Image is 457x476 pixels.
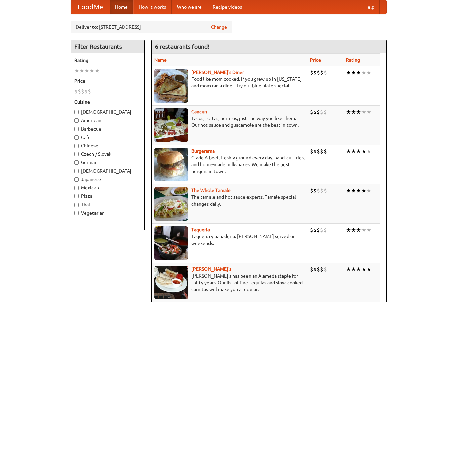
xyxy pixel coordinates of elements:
[317,69,320,76] li: $
[74,125,141,132] label: Barbecue
[323,266,327,273] li: $
[74,152,79,156] input: Czech / Slovak
[313,226,317,234] li: $
[310,108,313,116] li: $
[78,88,81,95] li: $
[310,187,313,194] li: $
[346,148,351,155] li: ★
[313,266,317,273] li: $
[361,187,366,194] li: ★
[154,233,305,247] p: Taqueria y panaderia. [PERSON_NAME] served on weekends.
[74,110,79,114] input: [DEMOGRAPHIC_DATA]
[323,69,327,76] li: $
[74,193,141,199] label: Pizza
[211,24,227,30] a: Change
[361,226,366,234] li: ★
[351,226,356,234] li: ★
[366,108,371,116] li: ★
[74,203,79,207] input: Thai
[74,210,141,216] label: Vegetarian
[94,67,100,74] li: ★
[351,108,356,116] li: ★
[310,57,321,63] a: Price
[84,88,88,95] li: $
[74,176,141,183] label: Japanese
[154,226,188,260] img: taqueria.jpg
[317,108,320,116] li: $
[110,0,133,14] a: Home
[74,78,141,84] h5: Price
[346,57,360,63] a: Rating
[84,67,89,74] li: ★
[361,108,366,116] li: ★
[356,187,361,194] li: ★
[74,135,79,140] input: Cafe
[207,0,247,14] a: Recipe videos
[361,69,366,76] li: ★
[323,187,327,194] li: $
[172,0,207,14] a: Who we are
[320,108,323,116] li: $
[191,148,215,154] a: Burgerama
[320,187,323,194] li: $
[154,272,305,293] p: [PERSON_NAME]'s has been an Alameda staple for thirty years. Our list of fine tequilas and slow-c...
[154,266,188,299] img: pedros.jpg
[154,115,305,129] p: Tacos, tortas, burritos, just the way you like them. Our hot sauce and guacamole are the best in ...
[89,67,94,74] li: ★
[346,108,351,116] li: ★
[71,40,144,53] h4: Filter Restaurants
[346,266,351,273] li: ★
[191,70,244,75] a: [PERSON_NAME]'s Diner
[320,148,323,155] li: $
[74,211,79,215] input: Vegetarian
[346,187,351,194] li: ★
[74,177,79,182] input: Japanese
[154,194,305,207] p: The tamale and hot sauce experts. Tamale special changes daily.
[81,88,84,95] li: $
[154,57,167,63] a: Name
[356,69,361,76] li: ★
[356,266,361,273] li: ★
[191,266,231,272] a: [PERSON_NAME]'s
[154,69,188,103] img: sallys.jpg
[74,160,79,165] input: German
[191,109,207,114] b: Cancun
[74,67,79,74] li: ★
[320,266,323,273] li: $
[361,266,366,273] li: ★
[351,187,356,194] li: ★
[361,148,366,155] li: ★
[346,226,351,234] li: ★
[320,226,323,234] li: $
[154,148,188,181] img: burgerama.jpg
[74,169,79,173] input: [DEMOGRAPHIC_DATA]
[323,148,327,155] li: $
[71,21,232,33] div: Deliver to: [STREET_ADDRESS]
[351,69,356,76] li: ★
[74,142,141,149] label: Chinese
[351,148,356,155] li: ★
[359,0,380,14] a: Help
[351,266,356,273] li: ★
[317,187,320,194] li: $
[317,266,320,273] li: $
[313,69,317,76] li: $
[74,117,141,124] label: American
[74,159,141,166] label: German
[74,109,141,115] label: [DEMOGRAPHIC_DATA]
[74,168,141,174] label: [DEMOGRAPHIC_DATA]
[313,187,317,194] li: $
[191,188,231,193] a: The Whole Tamale
[366,266,371,273] li: ★
[356,226,361,234] li: ★
[74,88,78,95] li: $
[366,148,371,155] li: ★
[317,226,320,234] li: $
[310,226,313,234] li: $
[366,187,371,194] li: ★
[191,227,210,232] a: Taqueria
